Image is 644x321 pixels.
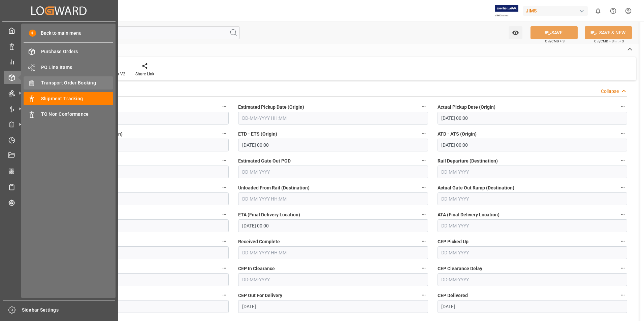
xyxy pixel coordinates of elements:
span: CEP In Clearance [238,265,275,272]
a: Document Management [4,149,114,162]
a: PO Line Items [24,61,113,74]
button: CEP Picked Up [618,237,627,246]
a: My Cockpit [4,24,114,37]
button: open menu [509,26,522,39]
button: ATD - ATS (Origin) [618,129,627,138]
img: Exertis%20JAM%20-%20Email%20Logo.jpg_1722504956.jpg [495,5,518,17]
button: CEP Clearance Delay [618,264,627,273]
button: JIMS [523,4,590,17]
button: CEP In Clearance [419,264,428,273]
input: DD-MM-YYYY [39,139,229,151]
input: DD-MM-YYYY HH:MM [238,219,428,232]
input: DD-MM-YYYY [39,192,229,205]
span: ATA (Final Delivery Location) [438,211,500,218]
div: Share Link [135,71,154,77]
div: JIMS [523,6,588,16]
a: Sailing Schedules [4,180,114,193]
a: CO2 Calculator [4,165,114,178]
a: My Reports [4,55,114,68]
input: DD-MM-YYYY HH:MM [438,139,627,151]
input: DD-MM-YYYY [438,246,627,259]
span: CEP Clearance Delay [438,265,482,272]
span: PO Line Items [41,64,114,71]
span: TO Non Conformance [41,111,114,118]
span: CEP Delivered [438,292,468,299]
span: Ctrl/CMD + S [545,39,565,44]
a: Timeslot Management V2 [4,133,114,146]
a: Transport Order Booking [24,76,113,90]
span: Unloaded From Rail (Destination) [238,184,310,191]
span: ATD - ATS (Origin) [438,131,477,138]
a: Purchase Orders [24,45,113,58]
span: Estimated Pickup Date (Origin) [238,104,304,111]
span: Estimated Gate Out POD [238,157,291,165]
button: CEP Out For Delivery [419,291,428,299]
button: Estimated Gate Out POD [419,156,428,165]
button: ETA (drayage) [220,210,229,219]
button: Unloaded From Rail (Destination) [419,183,428,192]
button: CEP Delivered [618,291,627,299]
button: SAVE & NEW [585,26,632,39]
button: show 0 new notifications [590,3,606,19]
input: DD-MM-YYYY HH:MM [238,139,428,151]
span: Sidebar Settings [22,307,115,314]
input: Search Fields [31,26,240,39]
input: DD-MM-YYYY HH:MM [238,192,428,205]
span: Actual Gate Out Ramp (Destination) [438,184,514,191]
button: Actual Gate Out Ramp (Destination) [618,183,627,192]
div: Collapse [601,88,619,95]
input: DD-MM-YYYY [238,300,428,313]
input: DD-MM-YYYY HH:MM [238,112,428,124]
button: Received Complete [419,237,428,246]
input: DD-MM-YYYY [39,300,229,313]
input: DD-MM-YYYY [39,246,229,259]
input: DD-MM-YYYY [438,166,627,178]
a: Tracking Shipment [4,196,114,209]
span: Shipment Tracking [41,95,114,102]
span: ETA (Final Delivery Location) [238,211,300,218]
input: DD-MM-YYYY HH:MM [238,246,428,259]
button: Actual Empty Container Dropoff [220,237,229,246]
input: DD-MM-YYYY [39,219,229,232]
button: ETA (Final Delivery Location) [419,210,428,219]
button: ATA (Final Delivery Location) [618,210,627,219]
button: Actual Pickup Date (Origin) [618,102,627,111]
span: Actual Pickup Date (Origin) [438,104,495,111]
button: Actual Gate In Ramp (Destination) [220,183,229,192]
span: ETD - ETS (Origin) [238,131,277,138]
a: Data Management [4,39,114,52]
input: DD-MM-YYYY [438,192,627,205]
span: CEP Out For Delivery [238,292,282,299]
input: DD-MM-YYYY [438,300,627,313]
input: DD-MM-YYYY [39,166,229,178]
span: Ctrl/CMD + Shift + S [594,39,624,44]
a: TO Non Conformance [24,108,113,121]
button: Estimated Pickup Date (Origin) [419,102,428,111]
button: Actual Empty Container Pickup (Origin) [220,129,229,138]
button: Rail Departure (Destination) [618,156,627,165]
button: ETA Port of Discharge (Destination) [220,156,229,165]
input: DD-MM-YYYY [39,273,229,286]
input: DD-MM-YYYY [238,166,428,178]
button: CEP Clearance Released [220,291,229,299]
button: SAVE [530,26,578,39]
input: DD-MM-YYYY HH:MM [438,112,627,124]
span: Transport Order Booking [41,79,114,86]
button: CEP In Transit [220,264,229,273]
button: Help Center [606,3,621,19]
input: DD-MM-YYYY [438,273,627,286]
span: Rail Departure (Destination) [438,157,498,165]
span: Purchase Orders [41,48,114,55]
span: Received Complete [238,238,280,245]
button: ETD - ETS (Origin) [419,129,428,138]
input: DD-MM-YYYY HH:MM [39,112,229,124]
button: Cargo Ready Date (Origin) [220,102,229,111]
span: CEP Picked Up [438,238,469,245]
input: DD-MM-YYYY [438,219,627,232]
span: Back to main menu [36,30,82,37]
input: DD-MM-YYYY [238,273,428,286]
a: Shipment Tracking [24,92,113,105]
